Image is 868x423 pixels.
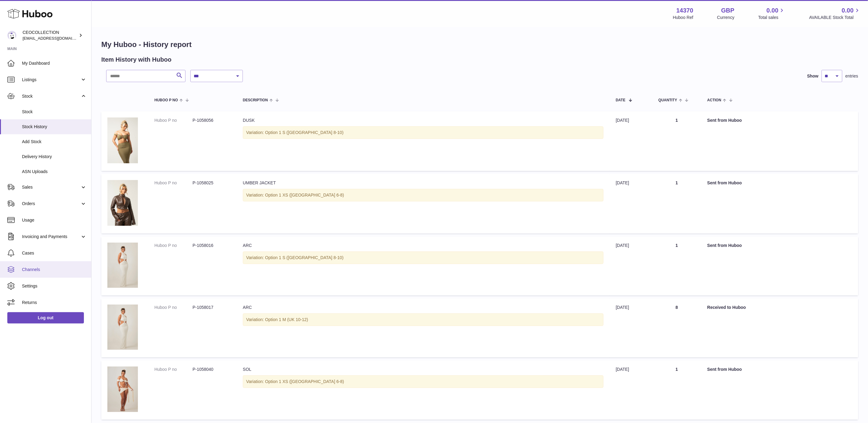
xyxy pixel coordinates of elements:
[243,98,268,102] span: Description
[237,111,610,171] td: DUSK
[22,124,87,130] span: Stock History
[707,98,721,102] span: Action
[652,360,701,420] td: 1
[22,217,87,223] span: Usage
[707,180,742,185] strong: Sent from Huboo
[193,243,231,248] dd: P-1058016
[22,283,87,289] span: Settings
[610,298,652,357] td: [DATE]
[22,184,80,190] span: Sales
[22,201,80,207] span: Orders
[154,305,193,310] dt: Huboo P no
[22,60,87,66] span: My Dashboard
[237,298,610,357] td: ARC
[809,6,861,20] a: 0.00 AVAILABLE Stock Total
[7,31,16,40] img: internalAdmin-14370@internal.huboo.com
[22,109,87,115] span: Stock
[676,6,693,15] strong: 14370
[707,367,742,372] strong: Sent from Huboo
[652,237,701,295] td: 1
[845,73,858,79] span: entries
[154,180,193,186] dt: Huboo P no
[717,15,735,20] div: Currency
[154,367,193,372] dt: Huboo P no
[22,250,87,256] span: Cases
[610,237,652,295] td: [DATE]
[22,234,80,240] span: Invoicing and Payments
[658,98,677,102] span: Quantity
[652,298,701,357] td: 8
[243,251,603,264] div: Variation: Option 1 S ([GEOGRAPHIC_DATA] 8-10)
[101,56,171,64] h2: Item History with Huboo
[23,36,90,41] span: [EMAIL_ADDRESS][DOMAIN_NAME]
[673,15,693,20] div: Huboo Ref
[22,77,80,83] span: Listings
[652,111,701,171] td: 1
[22,267,87,273] span: Channels
[154,98,178,102] span: Huboo P no
[107,305,138,350] img: F4B6FE3A-DD9A-4FDE-94B7-FE432DFFA12E.jpg
[758,15,785,20] span: Total sales
[237,360,610,420] td: SOL
[809,15,861,20] span: AVAILABLE Stock Total
[758,6,785,20] a: 0.00 Total sales
[243,375,603,388] div: Variation: Option 1 XS ([GEOGRAPHIC_DATA] 6-8)
[707,305,746,310] strong: Received to Huboo
[610,360,652,420] td: [DATE]
[22,139,87,145] span: Add Stock
[767,6,779,15] span: 0.00
[107,367,138,412] img: 86B50456-9306-4288-BB1C-E1C074C864D5.png
[721,6,734,15] strong: GBP
[154,243,193,248] dt: Huboo P no
[243,189,603,201] div: Variation: Option 1 XS ([GEOGRAPHIC_DATA] 6-8)
[193,305,231,310] dd: P-1058017
[22,169,87,175] span: ASN Uploads
[193,367,231,372] dd: P-1058040
[237,237,610,295] td: ARC
[652,174,701,233] td: 1
[610,174,652,233] td: [DATE]
[22,300,87,305] span: Returns
[22,154,87,160] span: Delivery History
[101,40,858,49] h1: My Huboo - History report
[610,111,652,171] td: [DATE]
[842,6,854,15] span: 0.00
[193,117,231,123] dd: P-1058056
[107,180,138,226] img: AD715B9C-1DE7-4D2A-8416-1BF8133DE5EC.png
[107,243,138,288] img: F4B6FE3A-DD9A-4FDE-94B7-FE432DFFA12E.jpg
[243,313,603,326] div: Variation: Option 1 M (UK 10-12)
[707,243,742,248] strong: Sent from Huboo
[807,73,819,79] label: Show
[107,117,138,163] img: B0431FEE-AAD6-4DBB-82AC-4426C8BDF5AE.jpg
[707,118,742,123] strong: Sent from Huboo
[23,30,77,41] div: CEOCOLLECTION
[243,126,603,139] div: Variation: Option 1 S ([GEOGRAPHIC_DATA] 8-10)
[154,117,193,123] dt: Huboo P no
[237,174,610,233] td: UMBER JACKET
[22,93,80,99] span: Stock
[616,98,625,102] span: Date
[193,180,231,186] dd: P-1058025
[7,312,84,323] a: Log out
